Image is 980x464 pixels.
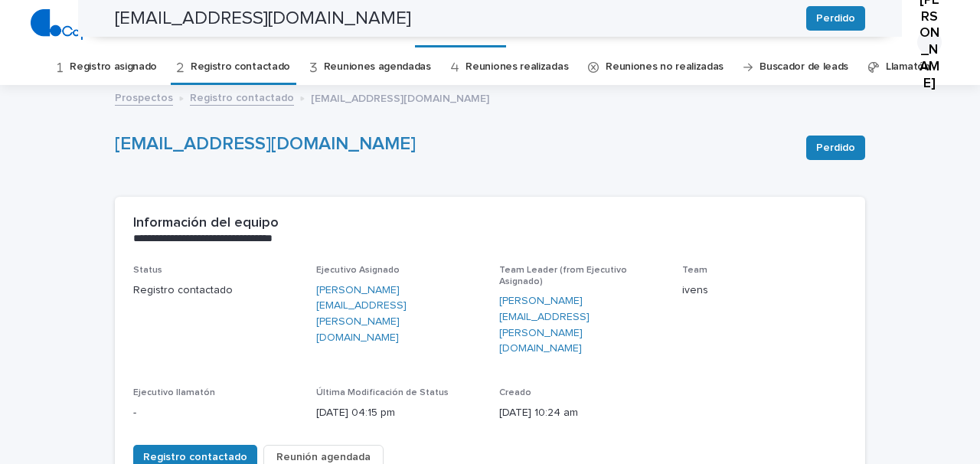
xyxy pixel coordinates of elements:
span: Ejecutivo Asignado [316,266,400,275]
a: [EMAIL_ADDRESS][DOMAIN_NAME] [115,135,416,153]
span: Team [682,266,707,275]
a: [PERSON_NAME][EMAIL_ADDRESS][PERSON_NAME][DOMAIN_NAME] [499,293,664,357]
p: ivens [682,283,847,299]
div: [PERSON_NAME] [917,30,942,54]
a: Reuniones no realizadas [606,49,724,85]
p: [EMAIL_ADDRESS][DOMAIN_NAME] [311,89,489,106]
p: [DATE] 10:24 am [499,405,664,421]
a: Registro contactado [190,88,294,106]
img: 4arMvv9wSvmHTHbXwTim [31,9,174,40]
a: Prospectos [115,88,173,106]
span: Ejecutivo llamatón [133,388,215,397]
a: [PERSON_NAME][EMAIL_ADDRESS][PERSON_NAME][DOMAIN_NAME] [316,283,481,346]
span: Creado [499,388,531,397]
span: Status [133,266,162,275]
a: Reuniones realizadas [465,49,568,85]
span: Última Modificación de Status [316,388,449,397]
p: Registro contactado [133,283,298,299]
a: Registro contactado [191,49,290,85]
p: [DATE] 04:15 pm [316,405,481,421]
button: Perdido [806,136,865,160]
a: Buscador de leads [759,49,848,85]
span: Team Leader (from Ejecutivo Asignado) [499,266,627,286]
p: - [133,405,298,421]
a: Registro asignado [70,49,157,85]
a: Reuniones agendadas [324,49,431,85]
h2: Información del equipo [133,215,279,232]
a: Llamatón [886,49,930,85]
span: Perdido [816,140,855,155]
